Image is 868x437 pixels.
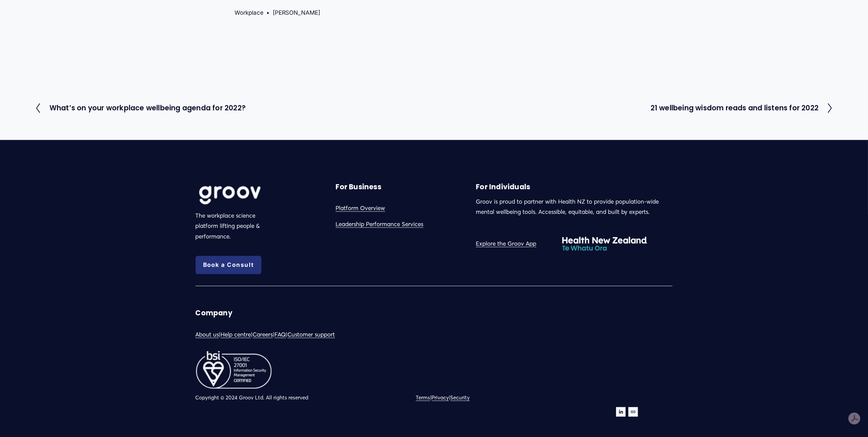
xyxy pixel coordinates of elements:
a: About us [196,330,219,340]
p: Groov is proud to partner with Health NZ to provide population-wide mental wellbeing tools. Acces... [476,197,672,218]
a: [PERSON_NAME] [273,9,321,16]
p: Copyright © 2024 Groov Ltd. All rights reserved [196,393,432,403]
a: FAQ [275,330,286,340]
p: The workplace science platform lifting people & performance. [196,211,272,242]
strong: For Individuals [476,182,530,192]
a: Customer support [288,330,335,340]
a: Security [450,393,470,403]
a: What’s on your workplace wellbeing agenda for 2022? [35,103,246,114]
a: LinkedIn [616,407,626,417]
strong: Company [196,309,232,318]
a: Workplace [234,9,264,16]
a: Explore the Groov App [476,239,536,249]
a: Book a Consult [196,256,261,274]
a: Leadership Performance Services [336,219,423,230]
a: URL [628,407,638,417]
p: | | | | [196,330,432,340]
a: Careers [253,330,273,340]
p: | | [416,393,572,403]
h2: What’s on your workplace wellbeing agenda for 2022? [49,105,246,112]
strong: For Business [336,182,381,192]
a: Terms [416,393,430,403]
a: 21 wellbeing wisdom reads and listens for 2022 [651,103,833,114]
h2: 21 wellbeing wisdom reads and listens for 2022 [651,105,819,112]
a: Help centre [221,330,251,340]
a: Platform Overview [336,203,385,214]
a: Privacy [431,393,449,403]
